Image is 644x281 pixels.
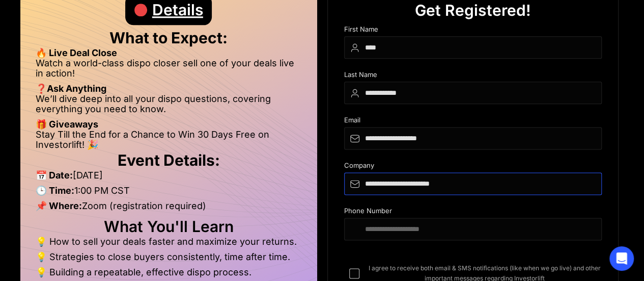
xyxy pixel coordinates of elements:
h2: What You'll Learn [36,221,302,232]
div: Email [344,116,602,127]
div: Open Intercom Messenger [609,246,634,271]
li: Stay Till the End for a Chance to Win 30 Days Free on Investorlift! 🎉 [36,130,302,150]
div: First Name [344,25,602,36]
strong: What to Expect: [109,29,228,47]
strong: 🔥 Live Deal Close [36,47,117,58]
div: Phone Number [344,207,602,218]
strong: 🎁 Giveaways [36,119,98,130]
div: Last Name [344,71,602,82]
strong: Event Details: [118,151,220,169]
li: We’ll dive deep into all your dispo questions, covering everything you need to know. [36,94,302,119]
li: 💡 How to sell your deals faster and maximize your returns. [36,237,302,252]
strong: ❓Ask Anything [36,83,106,94]
li: 💡 Building a repeatable, effective dispo process. [36,267,302,277]
li: 1:00 PM CST [36,186,302,201]
strong: 📌 Where: [36,200,82,211]
li: [DATE] [36,170,302,186]
strong: 🕒 Time: [36,185,74,196]
strong: 📅 Date: [36,170,73,181]
li: Zoom (registration required) [36,201,302,216]
li: 💡 Strategies to close buyers consistently, time after time. [36,252,302,267]
div: Company [344,162,602,172]
li: Watch a world-class dispo closer sell one of your deals live in action! [36,58,302,84]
